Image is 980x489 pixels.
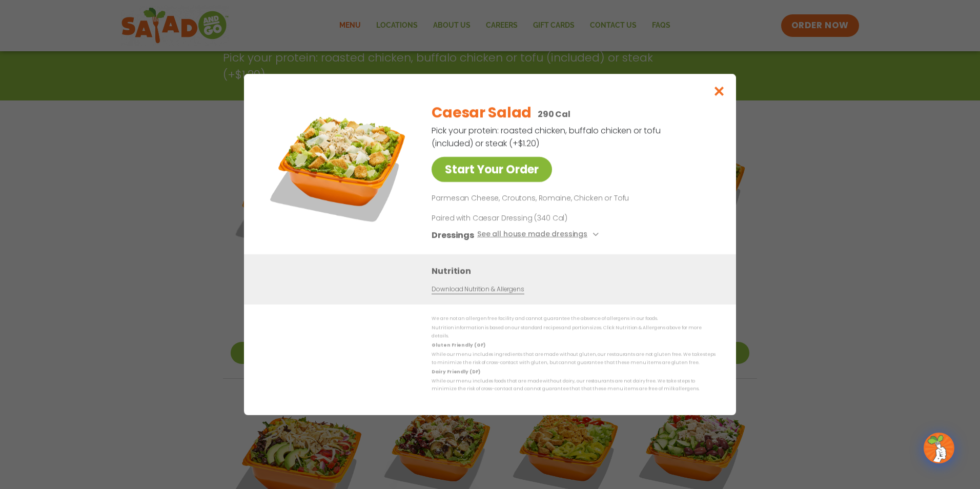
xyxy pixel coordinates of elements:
a: Download Nutrition & Allergens [432,284,524,294]
strong: Gluten Friendly (GF) [432,342,485,348]
p: We are not an allergen free facility and cannot guarantee the absence of allergens in our foods. [432,315,716,322]
button: Close modal [703,74,736,108]
strong: Dairy Friendly (DF) [432,369,480,375]
h2: Caesar Salad [432,102,532,124]
h3: Dressings [432,229,474,241]
a: Start Your Order [432,157,552,182]
p: 290 Cal [538,108,570,120]
button: See all house made dressings [477,229,602,241]
p: Parmesan Cheese, Croutons, Romaine, Chicken or Tofu [432,192,711,205]
p: Nutrition information is based on our standard recipes and portion sizes. Click Nutrition & Aller... [432,324,716,340]
p: While our menu includes foods that are made without dairy, our restaurants are not dairy free. We... [432,377,716,393]
p: Pick your protein: roasted chicken, buffalo chicken or tofu (included) or steak (+$1.20) [432,124,662,150]
h3: Nutrition [432,264,721,277]
img: Featured product photo for Caesar Salad [267,94,411,238]
p: While our menu includes ingredients that are made without gluten, our restaurants are not gluten ... [432,351,716,366]
img: wpChatIcon [925,434,953,462]
p: Paired with Caesar Dressing (340 Cal) [432,213,621,223]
